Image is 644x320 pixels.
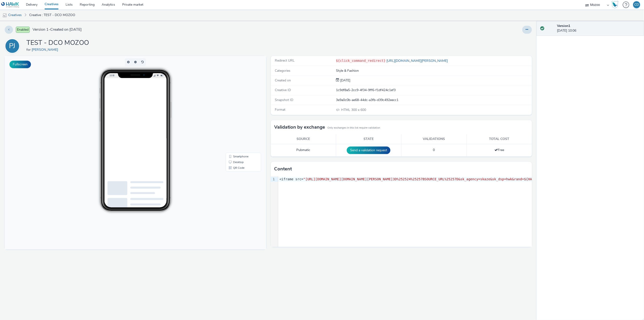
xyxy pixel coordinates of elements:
[27,9,78,21] a: Creative : TEST - DCO MOZOO
[275,88,291,92] span: Creative ID
[433,148,435,152] span: 0
[105,18,110,21] span: 10:06
[339,78,350,83] span: [DATE]
[494,148,504,152] span: Free
[341,108,366,112] span: 300 x 600
[467,134,532,144] th: Total cost
[336,88,531,93] div: 1c9df8a5-2cc9-4f34-9ff6-f1df424c1ef3
[275,98,293,102] span: Snapshot ID
[401,134,467,144] th: Validations
[611,1,619,8] img: Hawk Academy
[275,107,286,112] span: Format
[386,59,450,63] a: [URL][DOMAIN_NAME][PERSON_NAME]
[9,61,31,68] button: Fullscreen
[275,78,291,83] span: Created on
[222,103,255,109] li: Desktop
[228,105,239,108] span: Desktop
[26,47,32,52] span: for
[2,13,7,18] img: mobile
[5,44,22,48] a: PJ
[303,177,393,181] span: "[URL][DOMAIN_NAME][DOMAIN_NAME][PERSON_NAME]
[33,27,82,32] span: Version 1 - Created on [DATE]
[9,39,16,53] div: PJ
[228,110,240,113] span: QR Code
[271,134,336,144] th: Source
[16,27,30,33] span: Enabled
[228,99,244,102] span: Smartphone
[635,1,639,8] div: CD
[222,109,255,115] li: QR Code
[271,144,336,156] td: Pubmatic
[336,134,401,144] th: State
[271,177,276,182] div: 1
[275,68,291,73] span: Categories
[1,2,19,8] img: undefined Logo
[274,124,325,131] h3: Validation by exchange
[339,78,350,83] div: Creation 28 August 2025, 10:06
[347,147,390,154] button: Send a validation request
[336,68,531,73] div: Style & Fashion
[336,59,386,63] code: ${click_command_redirect}
[328,126,380,130] small: Only exchanges in this list require validation
[557,24,640,33] div: [DATE] 10:06
[557,24,570,28] strong: Version 1
[611,1,620,8] a: Hawk Academy
[275,58,295,63] span: Redirect URL
[336,98,531,102] div: 3e9a0c0b-ae68-44dc-a3fb-d39c492eecc1
[341,108,351,112] span: HTML
[274,165,292,173] h3: Content
[26,38,89,47] h1: TEST - DCO MOZOO
[32,47,60,52] a: [PERSON_NAME]
[222,98,255,103] li: Smartphone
